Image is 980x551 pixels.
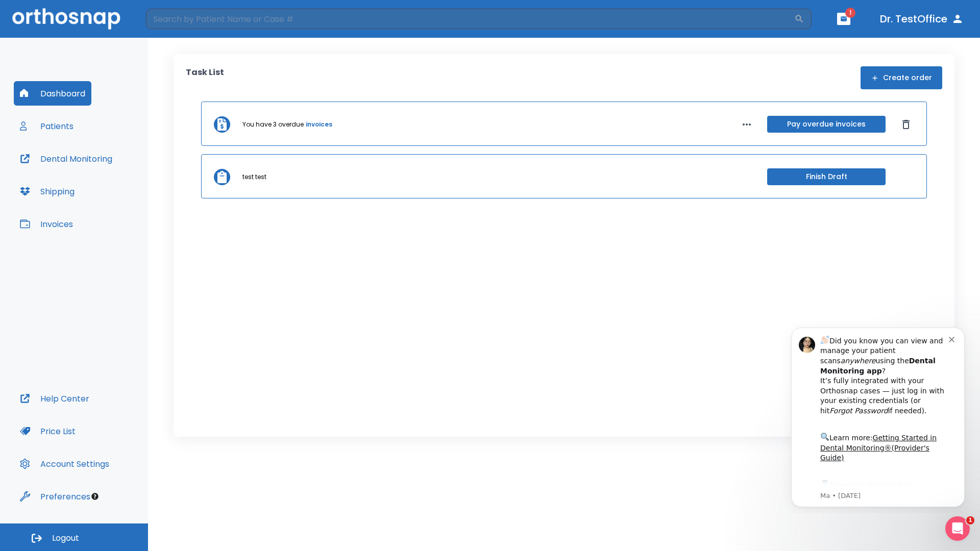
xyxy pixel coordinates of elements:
[776,318,980,513] iframe: Intercom notifications message
[861,66,942,89] button: Create order
[14,452,115,476] button: Account Settings
[767,116,886,133] button: Pay overdue invoices
[14,484,96,509] button: Preferences
[14,179,81,204] button: Shipping
[306,120,332,129] a: invoices
[945,516,970,541] iframe: Intercom live chat
[845,8,855,18] span: 1
[90,492,100,501] div: Tooltip anchor
[186,66,224,89] p: Task List
[876,10,968,28] button: Dr. TestOffice
[146,9,794,29] input: Search by Patient Name or Case #
[14,212,79,236] button: Invoices
[242,172,266,182] p: test test
[242,120,304,129] p: You have 3 overdue
[12,8,120,29] img: Orthosnap
[44,173,173,182] p: Message from Ma, sent 6w ago
[44,163,135,181] a: App Store
[898,116,914,133] button: Dismiss
[173,16,181,24] button: Dismiss notification
[767,168,886,185] button: Finish Draft
[14,386,95,411] button: Help Center
[966,516,974,524] span: 1
[44,160,173,212] div: Download the app: | ​ Let us know if you need help getting started!
[14,146,118,171] button: Dental Monitoring
[14,114,80,138] button: Patients
[14,81,91,106] button: Dashboard
[14,419,82,443] button: Price List
[52,533,79,544] span: Logout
